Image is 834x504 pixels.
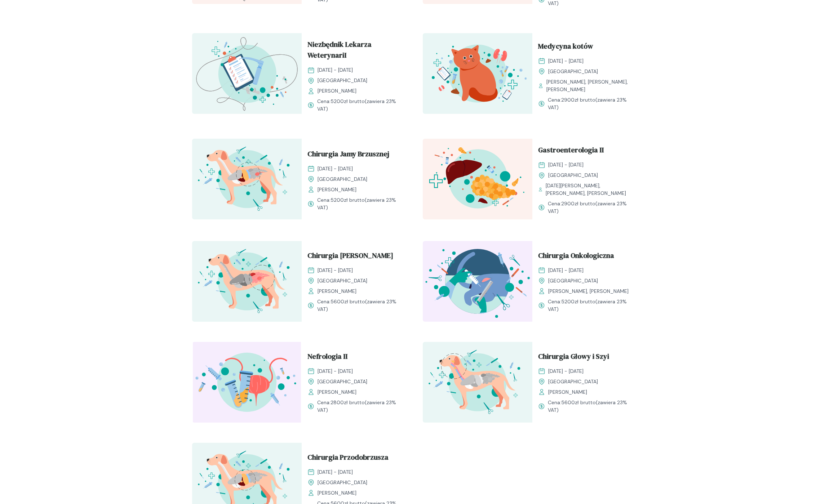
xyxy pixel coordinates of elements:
[318,287,356,295] span: [PERSON_NAME]
[307,148,405,162] a: Chirurgia Jamy Brzusznej
[538,144,636,158] a: Gastroenterologia II
[548,200,636,215] span: Cena: (zawiera 23% VAT)
[548,161,584,169] span: [DATE] - [DATE]
[546,182,636,197] span: [DATE][PERSON_NAME], [PERSON_NAME], [PERSON_NAME]
[548,96,636,111] span: Cena: (zawiera 23% VAT)
[548,367,584,375] span: [DATE] - [DATE]
[561,200,595,207] span: 2900 zł brutto
[548,57,584,65] span: [DATE] - [DATE]
[423,33,532,114] img: aHfQZEMqNJQqH-e8_MedKot_T.svg
[548,68,598,75] span: [GEOGRAPHIC_DATA]
[548,171,598,179] span: [GEOGRAPHIC_DATA]
[561,97,595,103] span: 2900 zł brutto
[317,98,405,113] span: Cena: (zawiera 23% VAT)
[548,267,584,274] span: [DATE] - [DATE]
[318,388,356,396] span: [PERSON_NAME]
[317,399,405,414] span: Cena: (zawiera 23% VAT)
[538,144,604,158] span: Gastroenterologia II
[317,298,405,313] span: Cena: (zawiera 23% VAT)
[548,399,636,414] span: Cena: (zawiera 23% VAT)
[318,468,353,476] span: [DATE] - [DATE]
[307,39,405,63] a: Niezbędnik Lekarza WeterynariI
[561,399,596,406] span: 5600 zł brutto
[548,388,587,396] span: [PERSON_NAME]
[331,298,365,305] span: 5600 zł brutto
[307,452,405,465] a: Chirurgia Przodobrzusza
[318,87,356,95] span: [PERSON_NAME]
[307,148,389,162] span: Chirurgia Jamy Brzusznej
[538,250,636,264] a: Chirurgia Onkologiczna
[331,197,365,203] span: 5200 zł brutto
[561,298,595,305] span: 5200 zł brutto
[307,250,393,264] span: Chirurgia [PERSON_NAME]
[318,277,367,285] span: [GEOGRAPHIC_DATA]
[548,277,598,285] span: [GEOGRAPHIC_DATA]
[318,479,367,486] span: [GEOGRAPHIC_DATA]
[331,98,365,104] span: 5200 zł brutto
[192,33,302,114] img: aHe4VUMqNJQqH-M0_ProcMH_T.svg
[423,139,532,219] img: ZxkxEIF3NbkBX8eR_GastroII_T.svg
[318,77,367,84] span: [GEOGRAPHIC_DATA]
[318,186,356,193] span: [PERSON_NAME]
[538,351,609,365] span: Chirurgia Głowy i Szyi
[538,250,614,264] span: Chirurgia Onkologiczna
[317,196,405,211] span: Cena: (zawiera 23% VAT)
[331,399,365,406] span: 2800 zł brutto
[546,78,636,93] span: [PERSON_NAME], [PERSON_NAME], [PERSON_NAME]
[307,452,389,465] span: Chirurgia Przodobrzusza
[318,378,367,385] span: [GEOGRAPHIC_DATA]
[538,351,636,365] a: Chirurgia Głowy i Szyi
[307,351,405,365] a: Nefrologia II
[423,342,532,423] img: ZqFXfB5LeNNTxeHy_ChiruGS_T.svg
[548,287,629,295] span: [PERSON_NAME], [PERSON_NAME]
[318,66,353,74] span: [DATE] - [DATE]
[423,241,532,322] img: ZpbL5h5LeNNTxNpI_ChiruOnko_T.svg
[548,298,636,313] span: Cena: (zawiera 23% VAT)
[318,489,356,497] span: [PERSON_NAME]
[307,250,405,264] a: Chirurgia [PERSON_NAME]
[318,267,353,274] span: [DATE] - [DATE]
[192,342,302,423] img: ZpgBUh5LeNNTxPrX_Uro_T.svg
[538,41,636,54] a: Medycyna kotów
[538,41,593,54] span: Medycyna kotów
[318,367,353,375] span: [DATE] - [DATE]
[548,378,598,385] span: [GEOGRAPHIC_DATA]
[192,139,302,219] img: aHfRokMqNJQqH-fc_ChiruJB_T.svg
[318,165,353,173] span: [DATE] - [DATE]
[318,175,367,183] span: [GEOGRAPHIC_DATA]
[192,241,302,322] img: ZpbG-x5LeNNTxNnM_ChiruTy%C5%82o_T.svg
[307,351,347,365] span: Nefrologia II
